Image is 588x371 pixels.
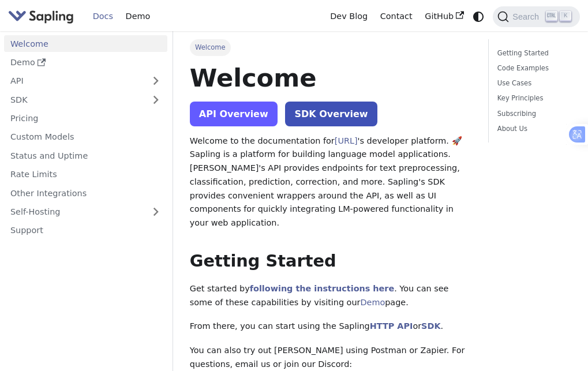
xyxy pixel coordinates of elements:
[4,91,144,108] a: SDK
[497,78,567,89] a: Use Cases
[4,222,167,239] a: Support
[144,91,167,108] button: Expand sidebar category 'SDK'
[4,35,167,52] a: Welcome
[497,48,567,59] a: Getting Started
[497,123,567,134] a: About Us
[497,93,567,104] a: Key Principles
[190,134,472,230] p: Welcome to the documentation for 's developer platform. 🚀 Sapling is a platform for building lang...
[4,110,167,127] a: Pricing
[497,63,567,74] a: Code Examples
[421,321,440,331] a: SDK
[8,8,78,25] a: Sapling.ai
[360,298,385,307] a: Demo
[190,39,472,55] nav: Breadcrumbs
[493,6,579,27] button: Search (Ctrl+K)
[190,251,472,272] h2: Getting Started
[4,185,167,201] a: Other Integrations
[497,108,567,119] a: Subscribing
[418,8,470,25] a: GitHub
[324,8,373,25] a: Dev Blog
[87,8,119,25] a: Docs
[335,136,358,145] a: [URL]
[4,73,144,89] a: API
[119,8,156,25] a: Demo
[190,62,472,93] h1: Welcome
[250,284,394,293] a: following the instructions here
[285,102,377,126] a: SDK Overview
[560,11,571,21] kbd: K
[470,8,487,25] button: Switch between dark and light mode (currently system mode)
[190,102,278,126] a: API Overview
[4,204,167,220] a: Self-Hosting
[144,73,167,89] button: Expand sidebar category 'API'
[190,320,472,333] p: From there, you can start using the Sapling or .
[4,129,167,145] a: Custom Models
[8,8,74,25] img: Sapling.ai
[370,321,413,331] a: HTTP API
[509,12,546,21] span: Search
[190,39,231,55] span: Welcome
[374,8,419,25] a: Contact
[4,147,167,164] a: Status and Uptime
[4,54,167,71] a: Demo
[190,282,472,310] p: Get started by . You can see some of these capabilities by visiting our page.
[4,166,167,183] a: Rate Limits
